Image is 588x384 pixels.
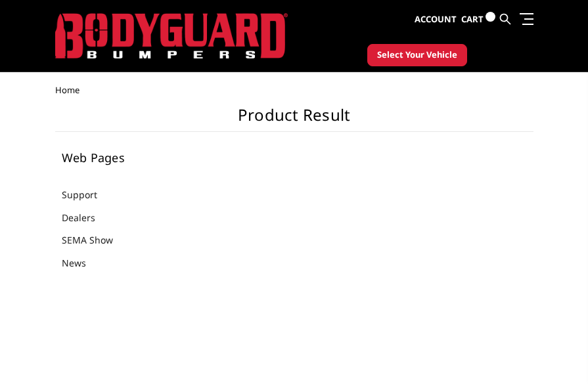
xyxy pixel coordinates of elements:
a: Account [415,2,457,37]
img: BODYGUARD BUMPERS [55,13,288,59]
a: News [62,256,102,270]
a: Support [62,188,114,202]
h1: Product Result [55,108,533,132]
a: SEMA Show [62,233,129,247]
span: Home [55,84,79,96]
button: Select Your Vehicle [367,44,467,66]
span: Select Your Vehicle [377,49,457,62]
a: Cart [461,1,495,37]
h5: Web Pages [62,152,202,163]
span: Cart [461,13,484,25]
span: Account [415,13,457,25]
a: Dealers [62,211,112,224]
